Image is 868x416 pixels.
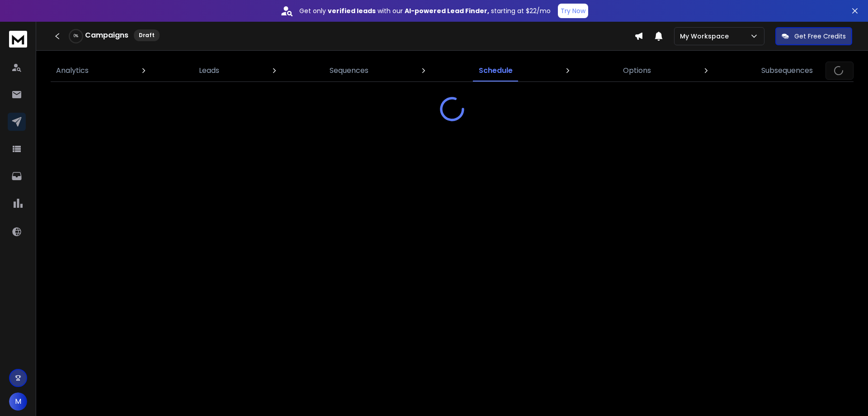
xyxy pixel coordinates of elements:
button: M [9,392,27,411]
p: Get only with our starting at $22/mo [299,6,551,15]
a: Sequences [324,60,374,81]
p: Schedule [479,65,513,76]
a: Schedule [473,60,518,81]
a: Subsequences [756,60,818,81]
a: Leads [193,60,225,81]
p: Options [623,65,651,76]
a: Analytics [51,60,94,81]
p: Try Now [561,6,585,15]
a: Options [618,60,656,81]
strong: verified leads [328,6,376,15]
p: Leads [199,65,219,76]
p: Analytics [56,65,89,76]
button: Get Free Credits [775,27,852,45]
p: Subsequences [761,65,813,76]
p: 0 % [74,33,78,39]
strong: AI-powered Lead Finder, [405,6,489,15]
p: Sequences [330,65,368,76]
p: My Workspace [680,32,732,41]
div: Draft [134,29,160,41]
h1: Campaigns [85,30,128,41]
p: Get Free Credits [794,32,846,41]
button: Try Now [558,4,588,18]
img: logo [9,31,27,48]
